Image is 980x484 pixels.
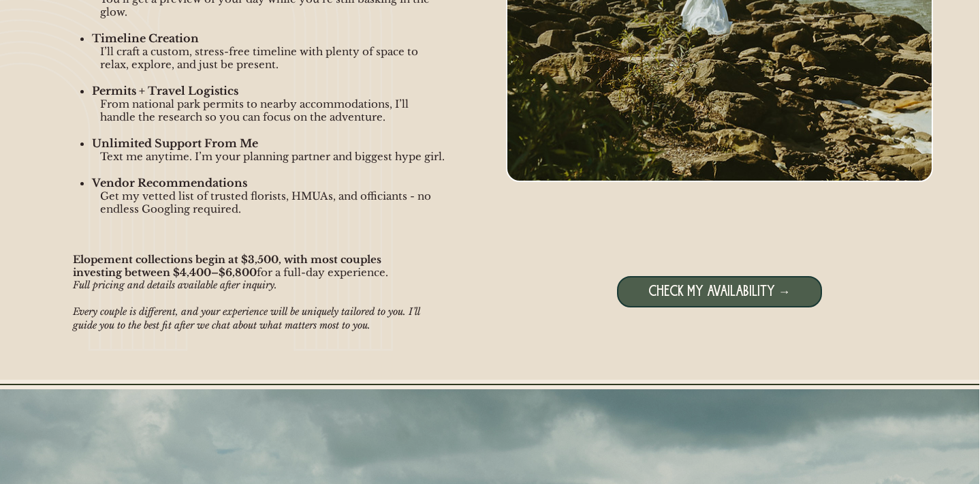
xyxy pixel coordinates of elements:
[73,305,420,331] span: Every couple is different, and your experience will be uniquely tailored to you. I’ll guide you t...
[73,279,277,291] span: Full pricing and details available after inquiry.
[648,284,791,301] span: CHECK MY AVAILABILITY →
[100,97,409,123] span: From national park permits to nearby accommodations, I’ll handle the research so you can focus on...
[100,45,418,71] span: I’ll craft a custom, stress-free timeline with plenty of space to relax, explore, and just be pre...
[823,439,980,484] iframe: Wix Chat
[257,266,388,279] span: for a full-day experience.
[73,253,381,279] span: Elopement collections begin at $3,500, with most couples investing between $4,400–$6,800
[92,136,258,150] span: Unlimited Support From Me
[92,176,247,190] span: Vendor Recommendations
[92,84,238,97] span: Permits + Travel Logistics
[100,150,445,163] span: Text me anytime. I’m your planning partner and biggest hype girl.
[100,190,431,215] span: Get my vetted list of trusted florists, HMUAs, and officiants - no endless Googling required.
[648,285,791,299] a: CHECK MY AVAILABILITY →
[92,31,199,45] span: Timeline Creation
